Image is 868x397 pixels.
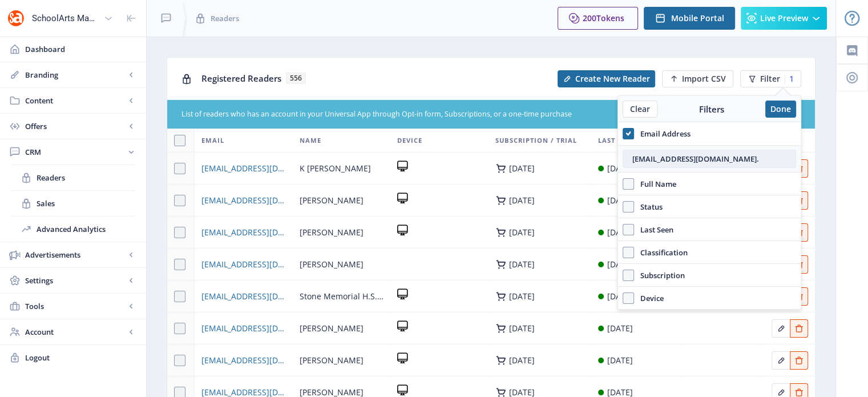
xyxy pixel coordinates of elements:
div: [DATE] [607,290,633,303]
div: [DATE] [509,324,535,333]
a: [EMAIL_ADDRESS][DOMAIN_NAME] [201,258,285,271]
span: Device [634,291,664,305]
a: Advanced Analytics [11,216,135,242]
div: Filters [657,103,765,115]
span: Tokens [596,13,624,23]
a: [EMAIL_ADDRESS][DOMAIN_NAME] [201,226,285,239]
span: 556 [286,73,306,84]
span: Offers [25,121,126,132]
span: Readers [211,13,239,24]
div: [DATE] [509,388,535,397]
span: Name [300,134,321,147]
span: Logout [25,352,137,363]
span: Readers [37,172,135,183]
button: Done [765,101,796,118]
span: Classification [634,246,688,259]
a: [EMAIL_ADDRESS][DOMAIN_NAME] [201,354,285,367]
button: Filter1 [740,70,801,87]
span: Last Seen [634,223,673,236]
span: Email [201,134,224,147]
span: Email Address [634,127,691,141]
div: [DATE] [509,196,535,205]
div: 1 [785,74,794,83]
span: Account [25,326,126,338]
button: Create New Reader [558,70,655,87]
span: Filter [760,74,780,83]
div: [DATE] [607,258,633,271]
div: List of readers who has an account in your Universal App through Opt-in form, Subscriptions, or a... [181,109,733,120]
button: Clear [623,101,657,118]
span: Import CSV [682,74,726,83]
span: Device [397,134,422,147]
a: [EMAIL_ADDRESS][DOMAIN_NAME] [201,290,285,303]
a: [EMAIL_ADDRESS][DOMAIN_NAME] [201,162,285,175]
div: [DATE] [607,194,633,207]
span: [PERSON_NAME] [300,194,364,207]
span: [PERSON_NAME] [300,322,364,335]
span: Advertisements [25,249,126,260]
span: Subscription [634,268,685,282]
span: Dashboard [25,43,137,55]
button: Import CSV [662,70,733,87]
div: [DATE] [509,164,535,173]
a: Edit page [790,322,808,332]
a: Edit page [790,386,808,396]
span: Settings [25,275,126,286]
span: Live Preview [760,14,808,23]
div: [DATE] [607,322,633,335]
span: Content [25,95,126,106]
span: Stone Memorial H.S. LIBRARY [300,290,383,303]
button: 200Tokens [558,7,638,30]
span: Status [634,200,663,214]
a: Edit page [772,386,790,396]
div: [DATE] [509,228,535,237]
div: [DATE] [607,354,633,367]
span: Advanced Analytics [37,223,135,235]
a: New page [655,70,733,87]
div: [DATE] [607,226,633,239]
a: [EMAIL_ADDRESS][DOMAIN_NAME] [201,194,285,207]
a: Edit page [772,322,790,332]
span: [PERSON_NAME] [300,226,364,239]
span: Branding [25,69,126,81]
span: Full Name [634,177,676,191]
span: Sales [37,198,135,209]
a: Edit page [790,354,808,364]
div: [DATE] [509,260,535,269]
span: [PERSON_NAME] [300,354,364,367]
span: Registered Readers [201,73,281,84]
img: properties.app_icon.png [7,9,25,27]
button: Mobile Portal [644,7,735,30]
span: CRM [25,146,126,158]
span: Subscription / Trial [495,134,577,147]
a: New page [551,70,655,87]
span: Tools [25,300,126,312]
a: Sales [11,191,135,216]
span: Mobile Portal [671,14,724,23]
a: [EMAIL_ADDRESS][DOMAIN_NAME] [201,322,285,335]
a: Readers [11,165,135,190]
span: K [PERSON_NAME] [300,162,371,175]
div: [DATE] [509,356,535,365]
a: Edit page [772,354,790,364]
span: [PERSON_NAME] [300,258,364,271]
button: Live Preview [741,7,827,30]
div: [DATE] [509,292,535,301]
span: Create New Reader [575,74,650,83]
div: SchoolArts Magazine [32,6,99,31]
span: Last Seen [598,134,635,147]
div: [DATE] [607,162,633,175]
